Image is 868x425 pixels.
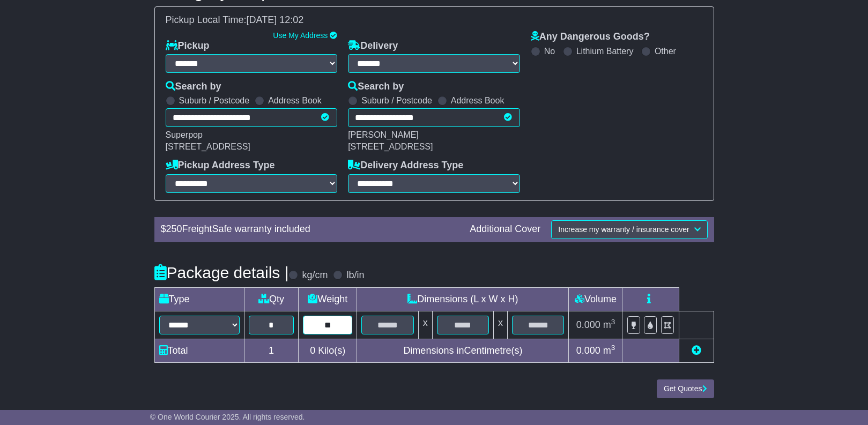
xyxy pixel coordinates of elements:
[166,130,203,139] span: Superpop
[692,345,701,356] a: Add new item
[166,40,210,52] label: Pickup
[154,339,244,362] td: Total
[357,339,569,362] td: Dimensions in Centimetre(s)
[273,31,328,40] a: Use My Address
[302,270,328,281] label: kg/cm
[166,223,182,234] span: 250
[494,311,508,339] td: x
[361,95,432,106] label: Suburb / Postcode
[576,46,634,56] label: Lithium Battery
[348,40,398,52] label: Delivery
[569,287,622,311] td: Volume
[154,287,244,311] td: Type
[244,339,299,362] td: 1
[348,160,463,172] label: Delivery Address Type
[611,318,615,326] sup: 3
[166,160,275,172] label: Pickup Address Type
[348,142,433,151] span: [STREET_ADDRESS]
[346,270,364,281] label: lb/in
[558,225,689,234] span: Increase my warranty / insurance cover
[299,339,357,362] td: Kilo(s)
[418,311,432,339] td: x
[154,264,289,281] h4: Package details |
[611,344,615,352] sup: 3
[244,287,299,311] td: Qty
[576,319,600,330] span: 0.000
[310,345,315,356] span: 0
[551,220,707,239] button: Increase my warranty / insurance cover
[655,46,676,56] label: Other
[657,379,714,398] button: Get Quotes
[150,413,305,421] span: © One World Courier 2025. All rights reserved.
[451,95,505,106] label: Address Book
[464,223,546,235] div: Additional Cover
[160,14,708,26] div: Pickup Local Time:
[179,95,250,106] label: Suburb / Postcode
[603,345,615,356] span: m
[357,287,569,311] td: Dimensions (L x W x H)
[268,95,322,106] label: Address Book
[531,31,650,43] label: Any Dangerous Goods?
[603,319,615,330] span: m
[576,345,600,356] span: 0.000
[299,287,357,311] td: Weight
[348,81,404,93] label: Search by
[166,81,221,93] label: Search by
[155,223,465,235] div: $ FreightSafe warranty included
[348,130,419,139] span: [PERSON_NAME]
[247,14,304,25] span: [DATE] 12:02
[544,46,555,56] label: No
[166,142,250,151] span: [STREET_ADDRESS]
